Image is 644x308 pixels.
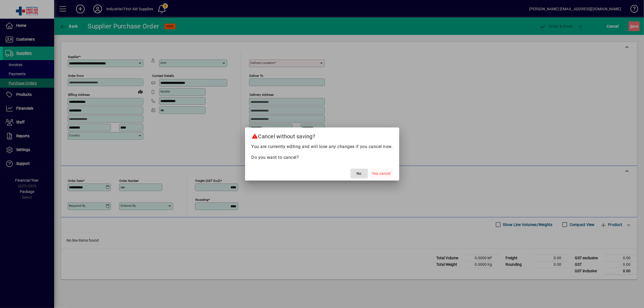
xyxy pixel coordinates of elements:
[252,154,393,161] p: Do you want to cancel?
[351,169,368,178] button: No
[372,171,391,176] span: Yes, cancel
[252,143,393,150] p: You are currently editing and will lose any changes if you cancel now.
[245,127,399,143] h2: Cancel without saving?
[357,171,362,176] span: No
[370,169,393,178] button: Yes, cancel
